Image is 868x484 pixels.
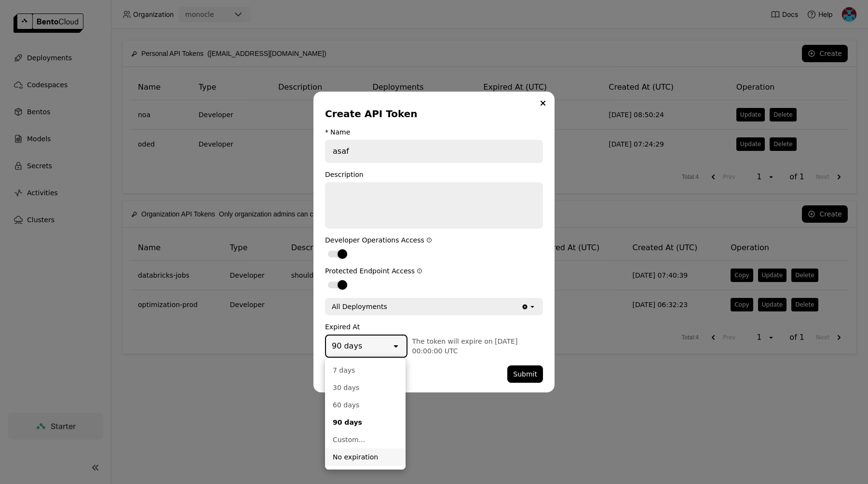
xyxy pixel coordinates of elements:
div: Developer Operations Access [325,236,543,244]
ul: Menu [325,358,406,470]
div: dialog [313,92,555,392]
div: 90 days [332,340,362,352]
div: No expiration [333,452,398,462]
div: 7 days [333,365,398,375]
div: Description [325,171,543,178]
span: The token will expire on [DATE] 00:00:00 UTC [412,337,518,355]
div: Custom... [333,435,398,444]
div: 90 days [333,417,398,427]
div: Protected Endpoint Access [325,267,543,275]
div: Name [330,128,350,136]
button: Close [537,97,549,109]
div: Create API Token [325,107,539,121]
div: All Deployments [332,302,387,311]
input: Selected All Deployments. [388,302,389,311]
svg: Clear value [521,303,529,310]
div: Expired At [325,323,543,331]
svg: open [391,341,401,351]
button: Submit [507,365,543,383]
div: 30 days [333,383,398,392]
svg: open [529,303,536,310]
div: 60 days [333,400,398,410]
